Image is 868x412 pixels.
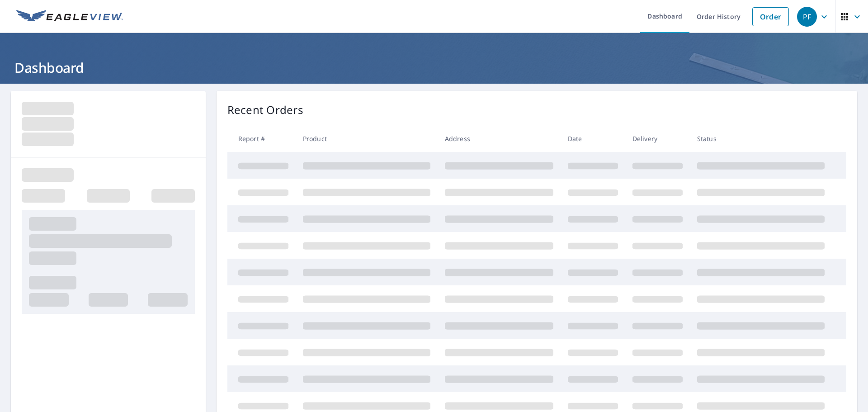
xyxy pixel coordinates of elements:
[227,102,303,118] p: Recent Orders
[625,125,690,152] th: Delivery
[296,125,438,152] th: Product
[797,7,817,27] div: PF
[11,58,857,77] h1: Dashboard
[438,125,561,152] th: Address
[227,125,296,152] th: Report #
[16,10,123,24] img: EV Logo
[752,7,789,26] a: Order
[561,125,625,152] th: Date
[690,125,832,152] th: Status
